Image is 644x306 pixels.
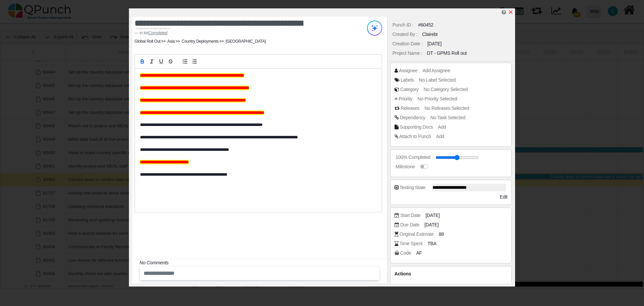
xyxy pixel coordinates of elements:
div: Original Estimate [400,231,434,238]
div: Priority [399,95,412,102]
div: Assignee [399,67,417,74]
span: 88 [439,231,444,238]
span: Actions [395,271,411,276]
div: 100% Completed [396,154,430,161]
div: DT - GPMS Roll out [427,50,466,57]
div: Dependency [400,114,425,121]
div: Releases [401,105,419,112]
span: [DATE] [424,221,439,228]
div: Time Spent [400,240,422,247]
span: No Priority Selected [417,96,457,101]
span: TBA [427,240,436,247]
div: Code [400,250,411,257]
div: Created By : [393,31,417,38]
div: Category [400,86,419,93]
span: No Category Selected [424,87,468,92]
i: No Comments [140,260,169,265]
span: AF [416,250,422,257]
span: Edit [500,194,507,200]
span: No Releases Selected [424,105,469,111]
li: Asia [160,38,175,44]
li: Global Roll Out [135,38,160,44]
cite: Source Title [148,31,168,35]
div: Clairebt [422,31,438,38]
div: Supporting Docs [400,124,433,131]
li: [GEOGRAPHIC_DATA] [219,38,266,44]
span: No Label Selected [419,77,456,83]
div: Creation Date : [393,40,423,47]
div: Attach to Punch [399,133,431,140]
span: Add [438,124,446,130]
div: Milestone [396,163,415,170]
span: [DATE] [425,212,440,219]
span: Add Assignee [422,68,450,73]
span: No Task Selected [430,115,465,120]
div: [DATE] [427,40,442,47]
li: Country Deployments [175,38,219,44]
div: Start Date [400,212,420,219]
div: Testing State [400,184,425,191]
footer: in list [135,30,339,36]
u: Completed [148,31,168,35]
img: Try writing with AI [367,20,382,36]
span: Add [436,134,444,139]
div: Project Name : [393,50,422,57]
div: Labels [401,77,414,84]
div: Due Date [400,221,419,228]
